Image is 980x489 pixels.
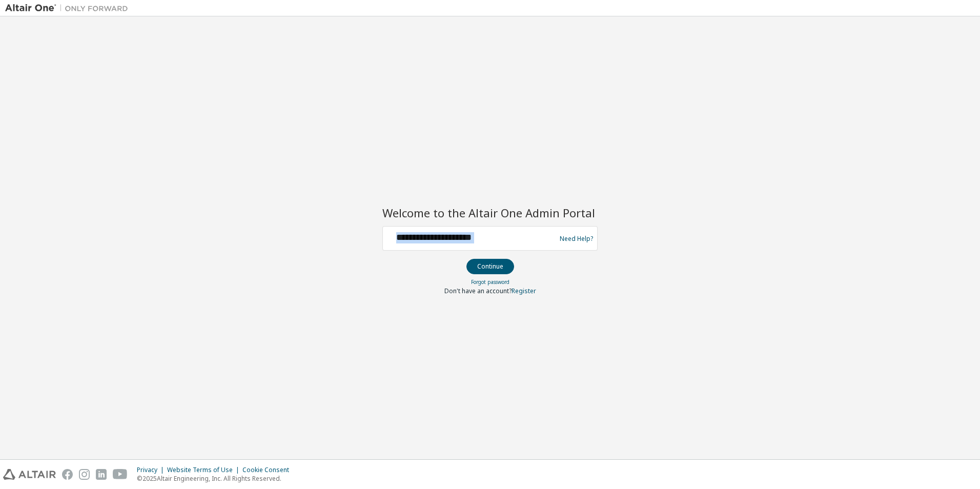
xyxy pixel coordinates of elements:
img: Altair One [5,3,133,13]
img: facebook.svg [62,469,73,480]
div: Cookie Consent [242,466,295,474]
img: linkedin.svg [96,469,107,480]
img: instagram.svg [79,469,90,480]
span: Don't have an account? [444,287,512,295]
a: Forgot password [471,278,509,286]
img: youtube.svg [113,469,128,480]
div: Privacy [137,466,167,474]
p: © 2025 Altair Engineering, Inc. All Rights Reserved. [137,474,295,483]
h2: Welcome to the Altair One Admin Portal [382,206,598,220]
a: Register [512,287,536,295]
button: Continue [466,259,514,274]
img: altair_logo.svg [3,469,56,480]
div: Website Terms of Use [167,466,242,474]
